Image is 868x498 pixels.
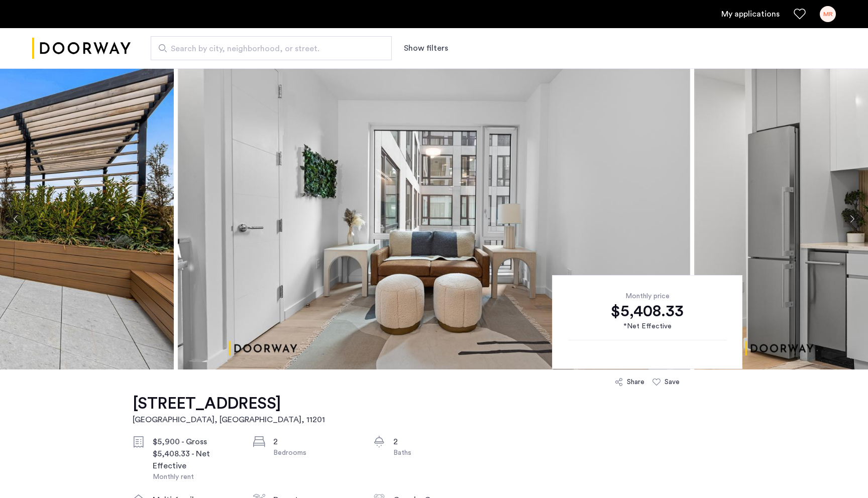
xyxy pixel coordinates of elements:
div: 2 [273,436,358,448]
h2: [GEOGRAPHIC_DATA], [GEOGRAPHIC_DATA] , 11201 [133,414,325,426]
div: $5,408.33 - Net Effective [153,448,237,472]
button: Next apartment [843,210,860,227]
a: My application [721,8,780,20]
div: Monthly price [568,291,726,301]
span: Search by city, neighborhood, or street. [171,43,364,55]
img: apartment [178,68,690,369]
input: Apartment Search [151,36,392,60]
div: $5,900 - Gross [153,436,237,448]
h1: [STREET_ADDRESS] [133,394,325,414]
div: Save [665,377,680,387]
div: Monthly rent [153,472,237,482]
a: [STREET_ADDRESS][GEOGRAPHIC_DATA], [GEOGRAPHIC_DATA], 11201 [133,394,325,426]
div: Baths [393,448,478,458]
a: Favorites [794,8,806,20]
button: Previous apartment [8,210,25,227]
div: 2 [393,436,478,448]
div: MR [820,6,836,22]
div: Share [627,377,644,387]
div: $5,408.33 [568,301,726,321]
div: Bedrooms [273,448,358,458]
button: Show or hide filters [404,42,448,54]
a: Cazamio logo [32,30,131,67]
img: logo [32,30,131,67]
div: *Net Effective [568,321,726,332]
